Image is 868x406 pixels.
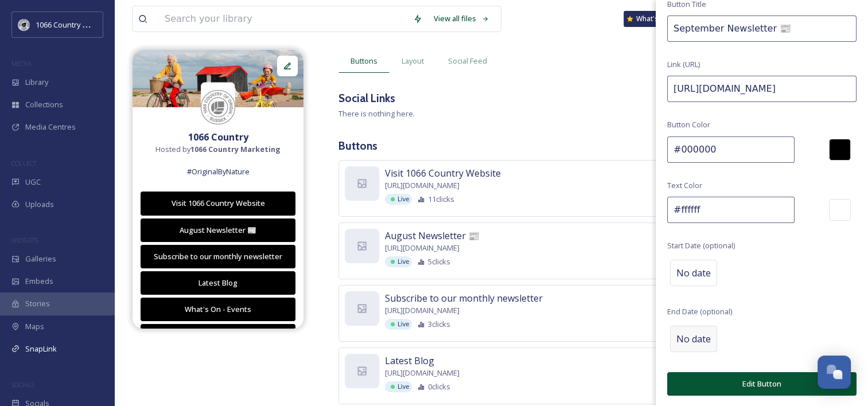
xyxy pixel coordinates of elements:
[385,319,412,330] div: Live
[818,356,851,389] button: Open Chat
[385,368,460,378] span: [URL][DOMAIN_NAME]
[18,19,30,30] img: logo_footerstamp.png
[667,372,857,396] button: Edit Button
[141,271,295,295] button: Latest Blog
[155,144,281,155] span: Hosted by
[402,56,424,67] span: Layout
[676,266,711,280] span: No date
[190,144,281,154] strong: 1066 Country Marketing
[385,194,412,205] div: Live
[147,304,289,315] div: What's On - Events
[25,276,53,287] span: Embeds
[36,19,116,30] span: 1066 Country Marketing
[201,90,235,124] img: 1066-Brand-stamp-logo-CMYK_Black.jpg
[25,343,57,354] span: SnapLink
[385,166,501,180] span: Visit 1066 Country Website
[11,159,36,167] span: COLLECT
[25,122,76,132] span: Media Centres
[428,7,495,30] a: View all files
[385,291,543,305] span: Subscribe to our monthly newsletter
[448,56,487,67] span: Social Feed
[385,180,460,191] span: [URL][DOMAIN_NAME]
[25,321,44,332] span: Maps
[25,99,63,110] span: Collections
[25,199,54,210] span: Uploads
[385,354,434,368] span: Latest Blog
[147,278,289,288] div: Latest Blog
[667,76,857,102] input: https://www.snapsea.io
[624,11,681,27] a: What's New
[338,90,395,107] h3: Social Links
[427,319,450,330] span: 3 clicks
[427,256,450,267] span: 5 clicks
[385,381,412,392] div: Live
[141,324,295,348] button: Explore
[11,236,38,244] span: WIDGETS
[667,180,702,191] span: Text Color
[338,138,851,154] h3: Buttons
[25,253,56,264] span: Galleries
[25,177,41,188] span: UGC
[676,332,711,346] span: No date
[667,59,700,70] span: Link (URL)
[25,77,48,88] span: Library
[385,229,480,243] span: August Newsletter 📰
[141,245,295,268] button: Subscribe to our monthly newsletter
[147,251,289,262] div: Subscribe to our monthly newsletter
[147,225,289,236] div: August Newsletter 📰
[188,131,248,143] strong: 1066 Country
[385,243,460,253] span: [URL][DOMAIN_NAME]
[667,306,732,317] span: End Date (optional)
[11,59,32,68] span: MEDIA
[351,56,377,67] span: Buttons
[141,298,295,321] button: What's On - Events
[133,50,303,107] img: 8e325216-6ed2-4809-9dd7-808347e40cfb.jpg
[141,192,295,215] button: Visit 1066 Country Website
[25,298,50,309] span: Stories
[667,240,735,251] span: Start Date (optional)
[667,15,857,42] input: My Link
[385,256,412,267] div: Live
[187,166,250,177] span: #OriginalByNature
[141,218,295,242] button: August Newsletter 📰
[147,198,289,209] div: Visit 1066 Country Website
[427,194,454,205] span: 11 clicks
[667,119,710,130] span: Button Color
[338,108,415,119] span: There is nothing here.
[427,381,450,392] span: 0 clicks
[159,6,407,32] input: Search your library
[11,380,34,389] span: SOCIALS
[385,305,460,316] span: [URL][DOMAIN_NAME]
